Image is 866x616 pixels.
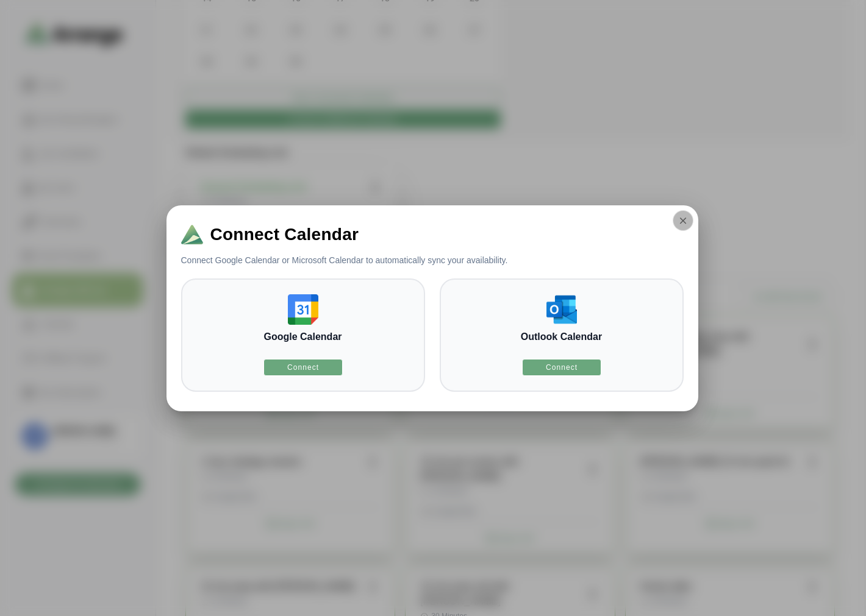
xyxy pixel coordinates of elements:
[522,359,601,376] button: Connect
[263,359,343,376] button: Connect
[546,294,577,325] img: outlook-calendar
[181,225,203,244] img: Logo
[287,363,319,372] span: Connect
[288,294,318,325] img: google-calendar
[521,330,602,344] h3: Outlook Calendar
[545,363,578,372] span: Connect
[263,330,342,344] h3: Google Calendar
[166,254,523,266] p: Connect Google Calendar or Microsoft Calendar to automatically sync your availability.
[210,226,359,243] span: Connect Calendar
